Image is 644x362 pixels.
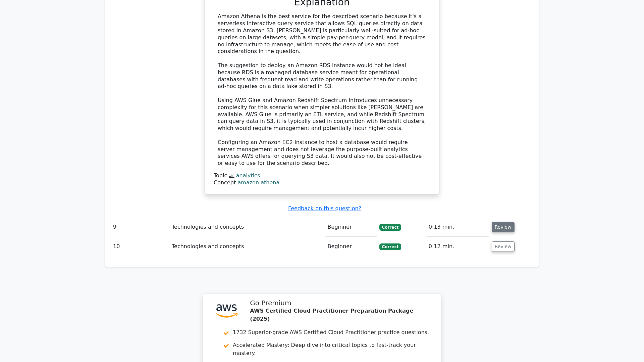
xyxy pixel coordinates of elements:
button: Review [492,222,515,232]
td: Beginner [325,237,377,256]
td: 9 [110,218,169,237]
a: Feedback on this question? [288,205,361,212]
td: 0:12 min. [426,237,489,256]
button: Review [492,241,515,252]
td: Technologies and concepts [169,218,325,237]
td: Beginner [325,218,377,237]
td: 0:13 min. [426,218,489,237]
a: analytics [236,172,260,179]
td: 10 [110,237,169,256]
span: Correct [379,243,401,250]
a: amazon athena [238,179,280,186]
div: Amazon Athena is the best service for the described scenario because it's a serverless interactiv... [218,13,426,167]
span: Correct [379,224,401,231]
div: Concept: [214,179,430,186]
td: Technologies and concepts [169,237,325,256]
div: Topic: [214,172,430,179]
